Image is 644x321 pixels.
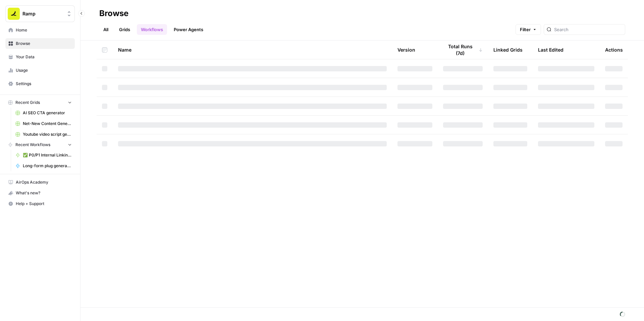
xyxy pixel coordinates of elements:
a: AirOps Academy [5,177,75,188]
a: ✅ P0/P1 Internal Linking Workflow [12,150,75,160]
div: Last Edited [538,41,563,59]
a: Browse [5,38,75,49]
button: Recent Grids [5,98,75,108]
span: Help + Support [16,201,72,207]
div: What's new? [6,188,74,198]
span: Net-New Content Generator - Grid Template [23,121,72,127]
a: Youtube video script generator [12,129,75,140]
span: Filter [520,26,531,33]
span: Your Data [16,54,72,60]
div: Name [118,41,387,59]
a: Settings [5,78,75,89]
span: AI SEO CTA generator [23,110,72,116]
span: Recent Grids [15,100,40,106]
span: ✅ P0/P1 Internal Linking Workflow [23,152,72,158]
button: Filter [516,24,541,35]
img: Ramp Logo [8,8,20,20]
button: Help + Support [5,198,75,209]
div: Actions [605,41,623,59]
span: Settings [16,81,72,87]
span: Usage [16,67,72,73]
a: Your Data [5,52,75,62]
button: Recent Workflows [5,140,75,150]
span: Home [16,27,72,33]
div: Version [397,41,415,59]
button: Workspace: Ramp [5,5,75,22]
span: Browse [16,41,72,47]
a: Net-New Content Generator - Grid Template [12,118,75,129]
a: Usage [5,65,75,76]
a: All [99,24,112,35]
input: Search [554,26,622,33]
a: Grids [115,24,134,35]
a: Home [5,25,75,36]
div: Browse [99,8,128,19]
span: AirOps Academy [16,179,72,185]
span: Youtube video script generator [23,131,72,137]
a: Workflows [137,24,167,35]
span: Ramp [22,10,63,17]
span: Long-form plug generator – Content tuning version [23,163,72,169]
a: Long-form plug generator – Content tuning version [12,160,75,171]
span: Recent Workflows [15,142,50,148]
div: Linked Grids [493,41,523,59]
a: Power Agents [170,24,207,35]
div: Total Runs (7d) [443,41,483,59]
a: AI SEO CTA generator [12,108,75,118]
button: What's new? [5,188,75,198]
